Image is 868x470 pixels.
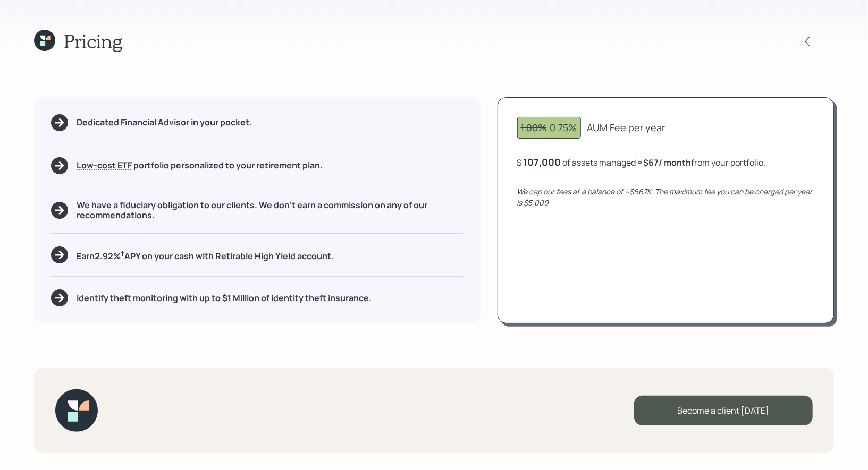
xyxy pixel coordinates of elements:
h5: We have a fiduciary obligation to our clients. We don't earn a commission on any of our recommend... [77,200,464,220]
h5: Earn 2.92 % APY on your cash with Retirable High Yield account. [77,249,334,262]
span: Low-cost ETF [77,159,132,171]
h1: Pricing [64,30,122,53]
div: 0.75% [521,121,577,135]
b: $67 / month [644,157,692,168]
div: 107,000 [524,156,561,168]
h5: Identify theft monitoring with up to $1 Million of identity theft insurance. [77,293,372,303]
h5: portfolio personalized to your retirement plan. [77,160,323,170]
i: We cap our fees at a balance of ~$667K. The maximum fee you can be charged per year is $5,000 [517,186,813,208]
span: 1.00% [521,121,547,134]
sup: † [121,249,124,258]
iframe: Customer reviews powered by Trustpilot [111,380,246,459]
div: Become a client [DATE] [634,396,813,425]
div: $ of assets managed ≈ from your portfolio . [517,156,766,169]
div: AUM Fee per year [587,121,665,135]
h5: Dedicated Financial Advisor in your pocket. [77,117,252,127]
